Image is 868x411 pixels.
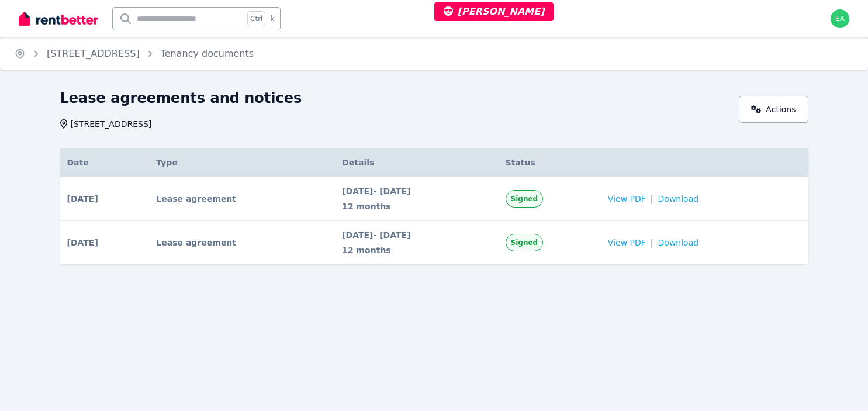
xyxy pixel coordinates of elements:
[342,229,491,241] span: [DATE] - [DATE]
[511,238,538,247] span: Signed
[511,194,538,203] span: Signed
[67,237,98,248] span: [DATE]
[658,237,699,248] span: Download
[335,148,498,177] th: Details
[444,6,545,17] span: [PERSON_NAME]
[342,201,491,212] span: 12 months
[831,9,849,28] img: earl@rentbetter.com.au
[71,118,152,130] span: [STREET_ADDRESS]
[342,185,491,197] span: [DATE] - [DATE]
[60,148,150,177] th: Date
[608,237,646,248] span: View PDF
[499,148,601,177] th: Status
[60,89,302,108] h1: Lease agreements and notices
[19,10,98,27] img: RentBetter
[149,221,335,265] td: Lease agreement
[247,11,265,26] span: Ctrl
[608,193,646,205] span: View PDF
[651,193,653,205] span: |
[47,48,140,59] a: [STREET_ADDRESS]
[342,244,491,256] span: 12 months
[149,177,335,221] td: Lease agreement
[161,48,254,59] a: Tenancy documents
[739,96,808,123] a: Actions
[67,193,98,205] span: [DATE]
[658,193,699,205] span: Download
[149,148,335,177] th: Type
[651,237,653,248] span: |
[270,14,274,23] span: k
